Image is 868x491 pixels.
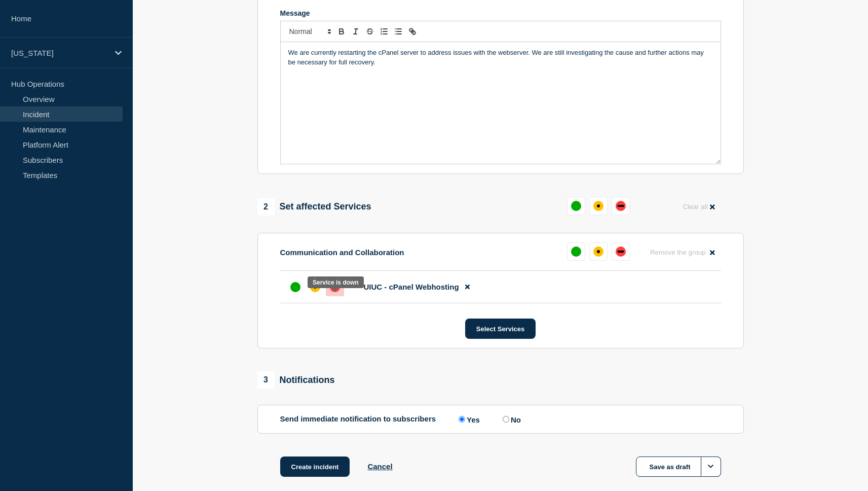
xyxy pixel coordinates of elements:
[367,462,392,471] button: Cancel
[405,25,420,38] button: Toggle link
[567,197,585,215] button: up
[377,25,391,38] button: Toggle ordered list
[616,247,626,257] div: down
[589,197,608,215] button: affected
[567,242,585,261] button: up
[280,248,404,257] p: Communication and Collaboration
[616,201,626,211] div: down
[280,457,350,477] button: Create incident
[676,197,721,217] button: Clear all
[285,25,334,38] span: Font size
[500,414,521,424] label: No
[456,414,480,424] label: Yes
[363,25,377,38] button: Toggle strikethrough text
[334,25,349,38] button: Toggle bold text
[391,25,405,38] button: Toggle bulleted list
[503,416,509,423] input: No
[701,457,721,477] button: Options
[257,371,335,389] div: Notifications
[459,416,465,423] input: Yes
[589,242,608,261] button: affected
[612,197,630,215] button: down
[636,457,721,477] button: Save as draft
[280,414,436,424] p: Send immediate notification to subscribers
[650,249,706,256] span: Remove the group
[290,282,300,292] div: up
[313,279,359,286] div: Service is down
[593,247,603,257] div: affected
[465,319,536,339] button: Select Services
[257,371,275,389] span: 3
[349,25,363,38] button: Toggle italic text
[280,414,721,424] div: Send immediate notification to subscribers
[571,247,581,257] div: up
[11,49,108,57] p: [US_STATE]
[644,242,721,262] button: Remove the group
[288,48,713,67] p: We are currently restarting the cPanel server to address issues with the webserver. We are still ...
[364,283,459,291] span: UIUC - cPanel Webhosting
[612,242,630,261] button: down
[593,201,603,211] div: affected
[257,198,371,216] div: Set affected Services
[571,201,581,211] div: up
[281,42,721,164] div: Message
[280,9,721,17] div: Message
[257,198,275,216] span: 2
